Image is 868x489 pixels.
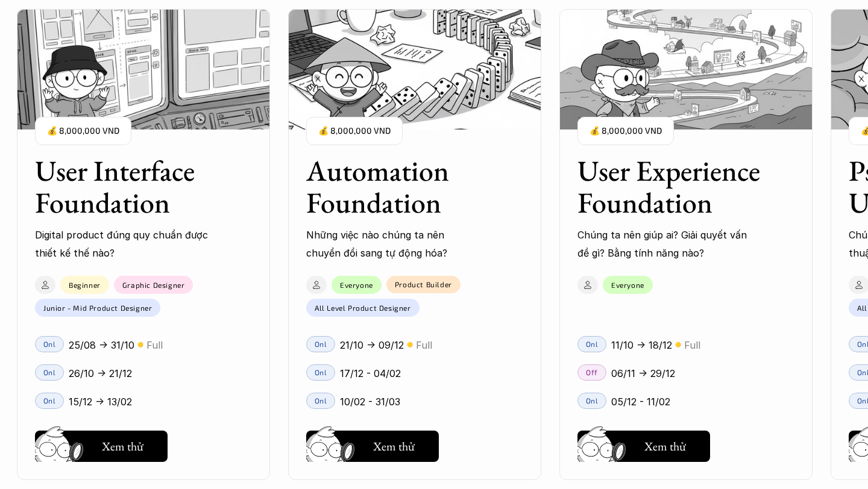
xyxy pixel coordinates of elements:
[340,281,373,289] p: Everyone
[340,364,401,382] p: 17/12 - 04/02
[340,336,404,354] p: 21/10 -> 09/12
[373,438,415,455] h5: Xem thử
[306,226,481,263] p: Những việc nào chúng ta nên chuyển đổi sang tự động hóa?
[684,336,700,354] p: Full
[611,281,644,289] p: Everyone
[586,396,599,405] p: Onl
[675,340,681,349] p: 🟡
[577,226,752,263] p: Chúng ta nên giúp ai? Giải quyết vấn đề gì? Bằng tính năng nào?
[146,336,163,354] p: Full
[577,155,764,219] h3: User Experience Foundation
[315,368,327,376] p: Onl
[35,226,210,263] p: Digital product đúng quy chuẩn được thiết kế thế nào?
[102,438,143,455] h5: Xem thử
[611,364,675,382] p: 06/11 -> 29/12
[395,280,452,288] p: Product Builder
[137,340,143,349] p: 🟡
[315,304,411,312] p: All Level Product Designer
[318,123,391,139] p: 💰 8,000,000 VND
[35,155,222,219] h3: User Interface Foundation
[340,393,400,411] p: 10/02 - 31/03
[586,340,599,348] p: Onl
[590,123,662,139] p: 💰 8,000,000 VND
[416,336,432,354] p: Full
[407,340,413,349] p: 🟡
[315,396,327,405] p: Onl
[577,426,710,462] a: Xem thử
[315,340,327,348] p: Onl
[306,155,493,219] h3: Automation Foundation
[586,368,598,376] p: Off
[644,438,686,455] h5: Xem thử
[611,336,672,354] p: 11/10 -> 18/12
[122,281,185,289] p: Graphic Designer
[306,431,439,462] button: Xem thử
[611,393,670,411] p: 05/12 - 11/02
[306,426,439,462] a: Xem thử
[577,431,710,462] button: Xem thử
